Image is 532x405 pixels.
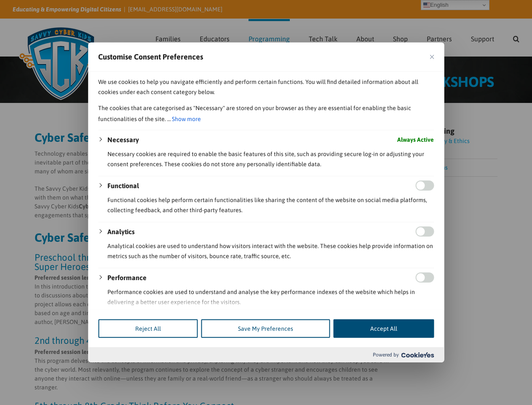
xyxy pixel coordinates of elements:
[333,319,434,338] button: Accept All
[107,287,434,307] p: Performance cookies are used to understand and analyse the key performance indexes of the website...
[107,135,139,145] button: Necessary
[107,227,135,237] button: Analytics
[430,55,434,59] img: Close
[107,273,147,283] button: Performance
[98,103,434,125] p: The cookies that are categorised as "Necessary" are stored on your browser as they are essential ...
[98,319,198,338] button: Reject All
[397,135,434,145] span: Always Active
[98,52,203,62] span: Customise Consent Preferences
[415,227,434,237] input: Enable Analytics
[107,241,434,261] p: Analytical cookies are used to understand how visitors interact with the website. These cookies h...
[88,347,444,362] div: Powered by
[415,273,434,283] input: Enable Performance
[107,149,434,169] p: Necessary cookies are required to enable the basic features of this site, such as providing secur...
[107,181,139,191] button: Functional
[171,113,202,125] button: Show more
[415,181,434,191] input: Enable Functional
[98,77,434,97] p: We use cookies to help you navigate efficiently and perform certain functions. You will find deta...
[107,195,434,215] p: Functional cookies help perform certain functionalities like sharing the content of the website o...
[401,352,434,358] img: Cookieyes logo
[201,319,330,338] button: Save My Preferences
